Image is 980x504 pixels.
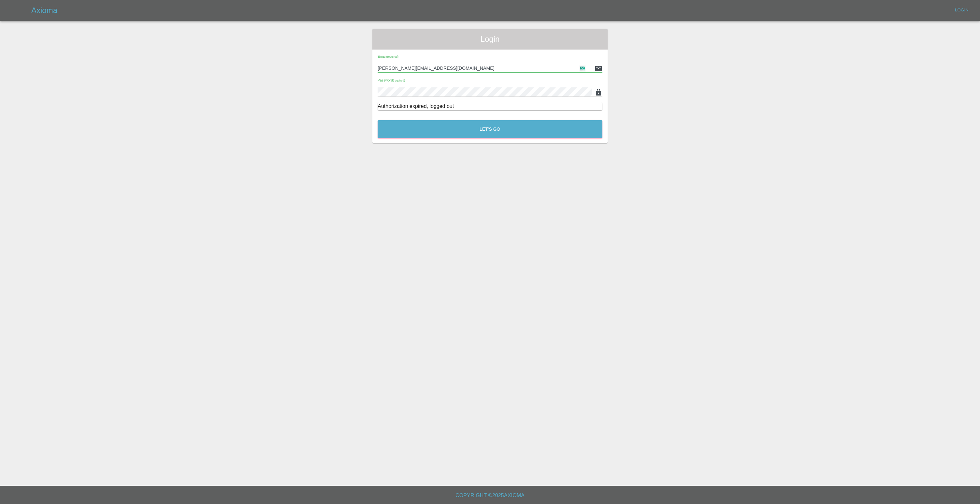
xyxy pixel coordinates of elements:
[951,5,972,15] a: Login
[378,120,602,138] button: Let's Go
[31,5,57,16] h5: Axioma
[378,102,602,110] div: Authorization expired, logged out
[378,54,398,58] span: Email
[386,55,398,58] small: (required)
[378,78,405,82] span: Password
[393,79,405,82] small: (required)
[378,34,602,44] span: Login
[5,491,975,500] h6: Copyright © 2025 Axioma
